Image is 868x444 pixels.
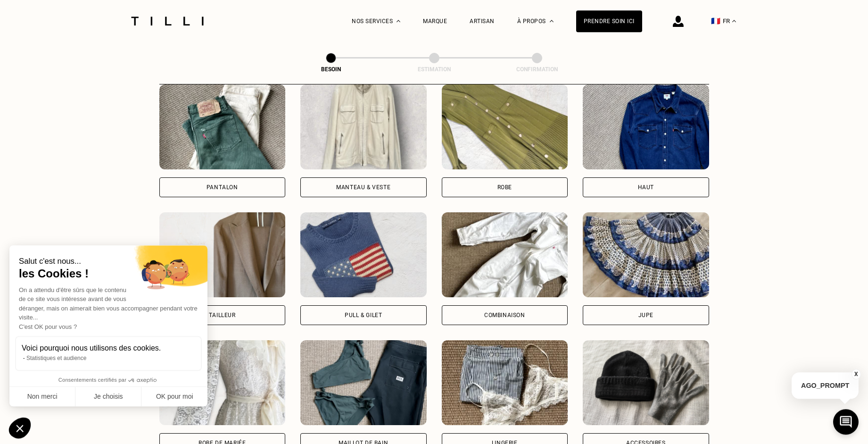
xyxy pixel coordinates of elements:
[345,312,382,318] div: Pull & gilet
[576,10,642,32] a: Prendre soin ici
[336,184,390,190] div: Manteau & Veste
[159,340,286,425] img: Tilli retouche votre Robe de mariée
[583,212,709,297] img: Tilli retouche votre Jupe
[673,16,684,27] img: icône connexion
[497,184,512,190] div: Robe
[583,340,709,425] img: Tilli retouche votre Accessoires
[732,20,736,22] img: menu déroulant
[159,212,286,297] img: Tilli retouche votre Tailleur
[550,20,554,22] img: Menu déroulant à propos
[484,312,525,318] div: Combinaison
[387,66,481,73] div: Estimation
[490,66,584,73] div: Confirmation
[638,184,654,190] div: Haut
[207,184,238,190] div: Pantalon
[442,340,568,425] img: Tilli retouche votre Lingerie
[851,369,861,379] button: X
[470,18,495,25] a: Artisan
[442,212,568,297] img: Tilli retouche votre Combinaison
[792,372,859,399] p: AGO_PROMPT
[300,340,427,425] img: Tilli retouche votre Maillot de bain
[711,17,720,25] span: 🇫🇷
[300,84,427,169] img: Tilli retouche votre Manteau & Veste
[442,84,568,169] img: Tilli retouche votre Robe
[397,20,400,22] img: Menu déroulant
[128,17,207,25] img: Logo du service de couturière Tilli
[638,312,653,318] div: Jupe
[423,18,447,25] a: Marque
[159,84,286,169] img: Tilli retouche votre Pantalon
[300,212,427,297] img: Tilli retouche votre Pull & gilet
[209,312,236,318] div: Tailleur
[284,66,378,73] div: Besoin
[583,84,709,169] img: Tilli retouche votre Haut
